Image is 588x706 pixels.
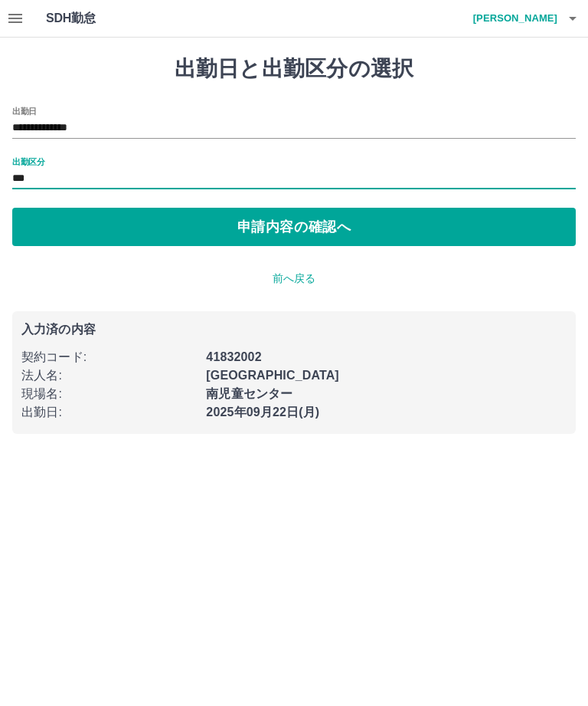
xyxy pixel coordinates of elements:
p: 現場名 : [21,385,197,403]
b: 南児童センター [206,387,292,400]
label: 出勤日 [12,105,37,117]
b: 41832002 [206,350,261,363]
h1: 出勤日と出勤区分の選択 [12,56,576,82]
p: 契約コード : [21,348,197,366]
p: 前へ戻る [12,271,576,287]
p: 出勤日 : [21,403,197,422]
p: 入力済の内容 [21,323,567,336]
p: 法人名 : [21,366,197,385]
label: 出勤区分 [12,156,44,167]
b: 2025年09月22日(月) [206,406,319,419]
b: [GEOGRAPHIC_DATA] [206,369,339,382]
button: 申請内容の確認へ [12,208,576,246]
